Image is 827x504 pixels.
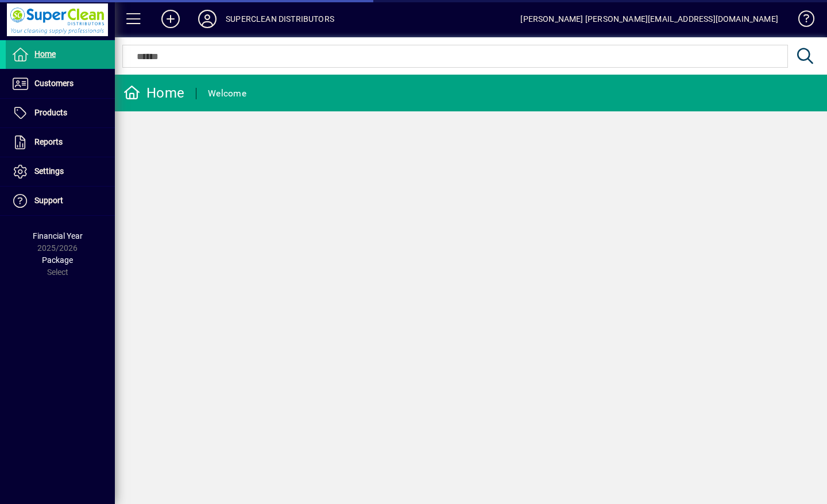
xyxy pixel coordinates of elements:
[34,137,63,146] span: Reports
[6,128,115,157] a: Reports
[6,69,115,98] a: Customers
[34,166,64,176] span: Settings
[208,84,246,103] div: Welcome
[520,10,778,28] div: [PERSON_NAME] [PERSON_NAME][EMAIL_ADDRESS][DOMAIN_NAME]
[33,231,83,241] span: Financial Year
[34,196,63,205] span: Support
[6,99,115,127] a: Products
[123,84,184,102] div: Home
[6,157,115,186] a: Settings
[34,79,74,88] span: Customers
[6,187,115,215] a: Support
[152,9,189,29] button: Add
[226,10,334,28] div: SUPERCLEAN DISTRIBUTORS
[42,255,73,265] span: Package
[189,9,226,29] button: Profile
[34,49,56,59] span: Home
[34,108,67,117] span: Products
[790,2,813,40] a: Knowledge Base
